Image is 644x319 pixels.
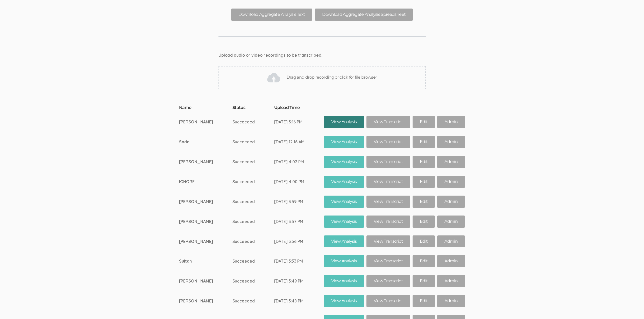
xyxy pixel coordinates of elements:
td: [PERSON_NAME] [179,271,232,291]
td: [DATE] 3:53 PM [274,251,324,271]
td: IGNORE [179,172,232,192]
a: Edit [413,116,435,128]
td: Succeeded [232,212,274,232]
a: Edit [413,295,435,307]
td: Succeeded [232,112,274,132]
a: View Analysis [324,136,364,148]
a: Admin [437,156,465,168]
th: Name [179,105,232,112]
a: View Transcript [366,216,410,228]
button: Download Aggregate Analysis Text [231,9,313,21]
a: Admin [437,176,465,188]
td: Sade [179,132,232,152]
a: Edit [413,196,435,208]
a: View Transcript [366,295,410,307]
a: Edit [413,216,435,228]
td: [DATE] 4:00 PM [274,172,324,192]
a: Edit [413,176,435,188]
img: Drag and drop recording or click for file browser [267,71,280,84]
td: Succeeded [232,232,274,251]
a: Edit [413,275,435,287]
a: View Analysis [324,235,364,248]
a: View Analysis [324,196,364,208]
a: Edit [413,255,435,267]
a: View Transcript [366,196,410,208]
td: [PERSON_NAME] [179,232,232,251]
td: [DATE] 3:57 PM [274,212,324,232]
td: [PERSON_NAME] [179,152,232,172]
button: Download Aggregate Analysis Spreadsheet [315,9,413,21]
a: View Analysis [324,275,364,287]
td: [DATE] 3:59 PM [274,192,324,212]
a: View Transcript [366,255,410,267]
div: Drag and drop recording or click for file browser [218,66,426,89]
a: Admin [437,116,465,128]
a: View Analysis [324,216,364,228]
th: Status [232,105,274,112]
div: Upload audio or video recordings to be transcribed. [218,52,426,58]
a: Edit [413,136,435,148]
a: View Transcript [366,176,410,188]
iframe: Chat Widget [618,294,644,319]
a: Admin [437,255,465,267]
a: Admin [437,216,465,228]
a: Admin [437,235,465,248]
td: Succeeded [232,152,274,172]
a: View Analysis [324,295,364,307]
td: [PERSON_NAME] [179,212,232,232]
a: View Analysis [324,116,364,128]
a: View Transcript [366,156,410,168]
td: [PERSON_NAME] [179,192,232,212]
td: [DATE] 3:48 PM [274,291,324,311]
td: [DATE] 3:56 PM [274,232,324,251]
a: View Analysis [324,176,364,188]
td: Succeeded [232,172,274,192]
td: Succeeded [232,192,274,212]
td: Succeeded [232,271,274,291]
a: View Transcript [366,136,410,148]
a: Admin [437,275,465,287]
a: View Transcript [366,116,410,128]
td: [DATE] 3:49 PM [274,271,324,291]
td: [DATE] 4:02 PM [274,152,324,172]
a: View Transcript [366,235,410,248]
a: Admin [437,196,465,208]
a: Admin [437,295,465,307]
a: View Transcript [366,275,410,287]
a: Admin [437,136,465,148]
a: View Analysis [324,255,364,267]
th: Upload Time [274,105,324,112]
td: Sultan [179,251,232,271]
td: Succeeded [232,251,274,271]
td: [PERSON_NAME] [179,112,232,132]
td: Succeeded [232,291,274,311]
a: View Analysis [324,156,364,168]
td: [DATE] 3:16 PM [274,112,324,132]
td: [DATE] 12:16 AM [274,132,324,152]
td: [PERSON_NAME] [179,291,232,311]
td: Succeeded [232,132,274,152]
a: Edit [413,156,435,168]
a: Edit [413,235,435,248]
